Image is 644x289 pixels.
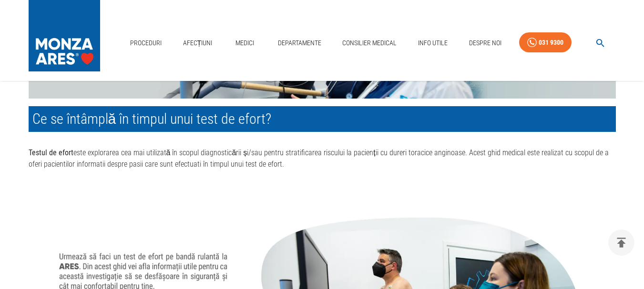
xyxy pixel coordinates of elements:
[414,33,451,53] a: Info Utile
[29,106,616,132] h1: Ce se întâmplă în timpul unui test de efort?
[179,33,216,53] a: Afecțiuni
[29,148,73,157] strong: Testul de efort
[274,33,325,53] a: Departamente
[29,147,616,170] p: este explorarea cea mai utilizată în scopul diagnosticării și/sau pentru stratificarea riscului l...
[519,32,572,53] a: 031 9300
[230,33,260,53] a: Medici
[126,33,165,53] a: Proceduri
[539,37,563,49] div: 031 9300
[465,33,505,53] a: Despre Noi
[608,229,634,256] button: delete
[338,33,400,53] a: Consilier Medical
